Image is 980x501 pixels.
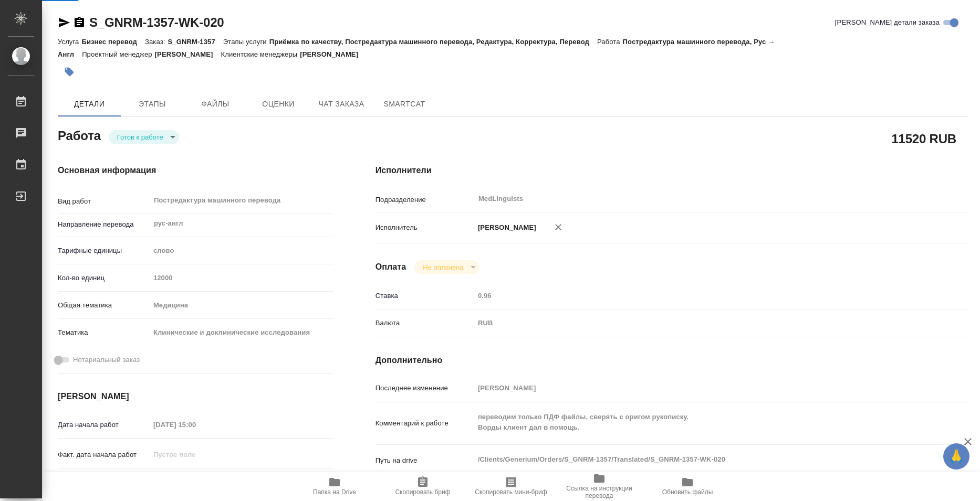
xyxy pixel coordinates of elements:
[127,98,178,111] span: Этапы
[379,98,430,111] span: SmartCat
[376,164,968,177] h4: Исполнители
[58,327,150,338] p: Тематика
[155,50,221,58] p: [PERSON_NAME]
[269,38,597,46] p: Приёмка по качеству, Постредактура машинного перевода, Редактура, Корректура, Перевод
[58,273,150,283] p: Кол-во единиц
[474,451,919,468] textarea: /Clients/Generium/Orders/S_GNRM-1357/Translated/S_GNRM-1357-WK-020
[114,133,166,142] button: Готов к работе
[58,125,101,144] h2: Работа
[376,418,474,429] p: Комментарий к работе
[150,242,333,260] div: слово
[58,390,333,403] h4: [PERSON_NAME]
[150,417,242,432] input: Пустое поле
[223,38,269,46] p: Этапы услуги
[58,219,150,230] p: Направление перевода
[376,195,474,205] p: Подразделение
[190,98,241,111] span: Файлы
[150,447,242,462] input: Пустое поле
[395,488,450,496] span: Скопировать бриф
[73,355,140,365] span: Нотариальный заказ
[300,50,366,58] p: [PERSON_NAME]
[221,50,300,58] p: Клиентские менеджеры
[597,38,623,46] p: Работа
[81,38,145,46] p: Бизнес перевод
[58,196,150,207] p: Вид работ
[379,472,467,501] button: Скопировать бриф
[58,16,70,29] button: Скопировать ссылку для ЯМессенджера
[943,443,969,470] button: 🙏
[561,485,637,499] span: Ссылка на инструкции перевода
[414,260,479,274] div: Готов к работе
[376,383,474,393] p: Последнее изменение
[73,16,86,29] button: Скопировать ссылку
[467,472,555,501] button: Скопировать мини-бриф
[662,488,713,496] span: Обновить файлы
[150,324,333,342] div: Клинические и доклинические исследования
[555,472,643,501] button: Ссылка на инструкции перевода
[58,246,150,256] p: Тарифные единицы
[474,408,919,436] textarea: переводим только ПДФ файлы, сверять с оригом рукописку. Ворды клиент дал в помощь.
[58,60,81,83] button: Добавить тэг
[313,488,356,496] span: Папка на Drive
[376,354,968,367] h4: Дополнительно
[474,288,919,303] input: Пустое поле
[474,380,919,396] input: Пустое поле
[835,17,940,28] span: [PERSON_NAME] детали заказа
[474,222,536,233] p: [PERSON_NAME]
[376,318,474,328] p: Валюта
[290,472,379,501] button: Папка на Drive
[547,216,570,239] button: Удалить исполнителя
[474,314,919,332] div: RUB
[58,164,333,177] h4: Основная информация
[420,263,466,272] button: Не оплачена
[947,445,965,467] span: 🙏
[64,98,114,111] span: Детали
[253,98,304,111] span: Оценки
[82,50,154,58] p: Проектный менеджер
[475,488,547,496] span: Скопировать мини-бриф
[109,130,179,144] div: Готов к работе
[316,98,367,111] span: Чат заказа
[89,15,224,29] a: S_GNRM-1357-WK-020
[58,38,81,46] p: Услуга
[891,130,956,147] h2: 11520 RUB
[376,261,406,273] h4: Оплата
[376,455,474,466] p: Путь на drive
[145,38,168,46] p: Заказ:
[376,222,474,233] p: Исполнитель
[58,450,150,460] p: Факт. дата начала работ
[376,291,474,301] p: Ставка
[168,38,223,46] p: S_GNRM-1357
[643,472,732,501] button: Обновить файлы
[58,420,150,430] p: Дата начала работ
[58,300,150,311] p: Общая тематика
[150,296,333,314] div: Медицина
[150,270,333,285] input: Пустое поле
